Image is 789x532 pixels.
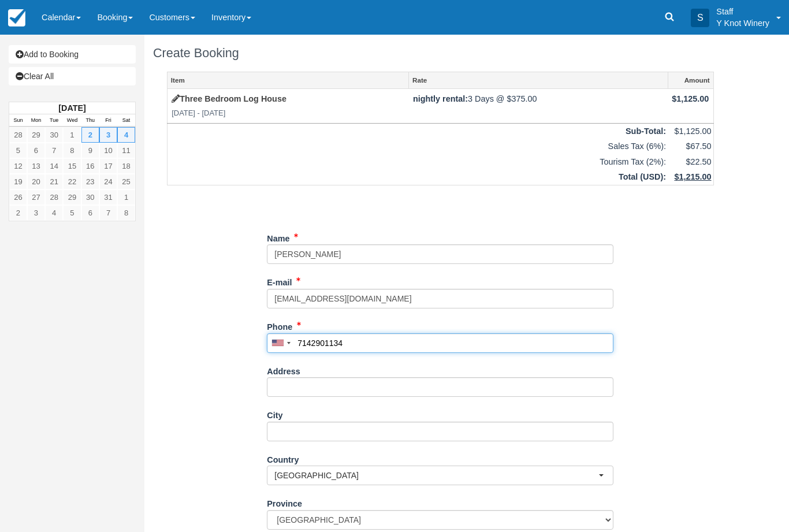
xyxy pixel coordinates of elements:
[668,123,713,139] td: $1,125.00
[9,174,27,189] a: 19
[99,205,117,221] a: 7
[267,229,289,245] label: Name
[267,273,292,289] label: E-mail
[81,158,99,174] a: 16
[45,143,63,158] a: 7
[168,72,408,88] a: Item
[619,172,666,181] strong: Total ( ):
[63,205,81,221] a: 5
[27,189,45,205] a: 27
[668,89,713,123] td: $1,125.00
[9,205,27,221] a: 2
[99,127,117,143] a: 3
[9,45,136,64] a: Add to Booking
[63,127,81,143] a: 1
[691,9,709,27] div: S
[9,189,27,205] a: 26
[668,154,713,170] td: $22.50
[168,154,668,170] td: Tourism Tax (2%):
[45,158,63,174] a: 14
[27,174,45,189] a: 20
[45,189,63,205] a: 28
[267,405,282,422] label: City
[267,466,613,485] button: [GEOGRAPHIC_DATA]
[99,189,117,205] a: 31
[63,174,81,189] a: 22
[63,143,81,158] a: 8
[27,143,45,158] a: 6
[716,17,769,29] p: Y Knot Winery
[267,494,302,510] label: Province
[674,172,711,181] u: $1,215.00
[63,158,81,174] a: 15
[117,174,135,189] a: 25
[58,103,85,113] strong: [DATE]
[81,174,99,189] a: 23
[81,114,99,127] th: Thu
[27,114,45,127] th: Mon
[117,114,135,127] th: Sat
[27,127,45,143] a: 29
[668,72,713,88] a: Amount
[81,189,99,205] a: 30
[117,205,135,221] a: 8
[9,143,27,158] a: 5
[9,114,27,127] th: Sun
[117,143,135,158] a: 11
[9,158,27,174] a: 12
[172,94,286,103] a: Three Bedroom Log House
[267,317,292,333] label: Phone
[267,362,300,378] label: Address
[172,108,404,119] em: [DATE] - [DATE]
[99,114,117,127] th: Fri
[99,158,117,174] a: 17
[81,143,99,158] a: 9
[409,72,667,88] a: Rate
[45,127,63,143] a: 30
[45,205,63,221] a: 4
[45,174,63,189] a: 21
[413,94,468,103] strong: nightly rental
[409,89,668,123] td: 3 Days @ $375.00
[99,143,117,158] a: 10
[168,139,668,154] td: Sales Tax (6%):
[117,189,135,205] a: 1
[63,114,81,127] th: Wed
[8,9,25,27] img: checkfront-main-nav-mini-logo.png
[153,46,728,60] h1: Create Booking
[99,174,117,189] a: 24
[643,172,660,181] span: USD
[716,6,769,17] p: Staff
[63,189,81,205] a: 29
[9,67,136,85] a: Clear All
[27,158,45,174] a: 13
[81,127,99,143] a: 2
[45,114,63,127] th: Tue
[117,158,135,174] a: 18
[274,470,598,481] span: [GEOGRAPHIC_DATA]
[626,127,666,136] strong: Sub-Total:
[27,205,45,221] a: 3
[117,127,135,143] a: 4
[81,205,99,221] a: 6
[267,334,294,352] div: United States: +1
[267,450,299,466] label: Country
[9,127,27,143] a: 28
[668,139,713,154] td: $67.50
